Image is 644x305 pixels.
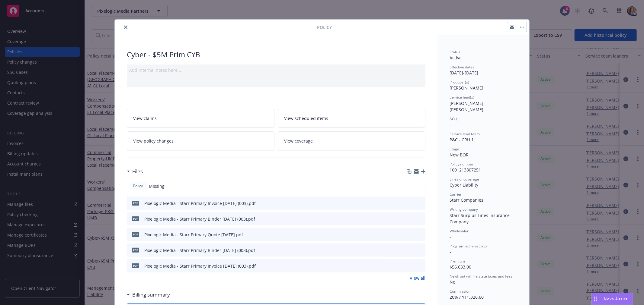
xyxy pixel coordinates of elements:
div: Add internal notes here... [129,67,423,73]
div: Pixelogic Media - Starr Primary Invoice [DATE] (003).pdf [144,200,256,206]
button: preview file [418,247,423,253]
span: 20% / $11,326.60 [450,294,484,300]
button: download file [408,231,413,238]
span: Wholesaler [450,228,469,234]
button: preview file [418,231,423,238]
span: Policy [132,183,144,189]
span: New BOR [450,152,469,158]
span: - [450,122,451,127]
span: Writing company [450,207,478,212]
span: Premium [450,259,465,264]
span: Cyber Liability [450,182,478,188]
button: preview file [418,216,423,222]
span: Effective dates [450,64,474,70]
span: No [450,279,455,285]
div: Pixelogic Media - Starr Primary Invoice [DATE] (003).pdf [144,263,256,269]
span: Starr Companies [450,197,483,203]
h3: Billing summary [132,291,170,299]
span: Policy number [450,162,473,167]
span: - [450,234,451,240]
h3: Files [132,168,143,175]
span: Missing [149,183,165,189]
span: Policy [317,24,332,30]
span: Newfront will file state taxes and fees [450,274,512,279]
span: View claims [133,115,157,121]
span: $56,633.00 [450,264,471,270]
span: pdf [132,216,139,221]
span: View coverage [284,138,313,144]
a: View scheduled items [278,109,426,128]
span: 1001213807251 [450,167,481,173]
span: Producer(s) [450,80,469,85]
span: Starr Surplus Lines Insurance Company [450,212,511,225]
a: View policy changes [127,131,274,150]
div: Pixelogic Media - Starr Primary Binder [DATE] (003).pdf [144,247,255,253]
button: download file [408,247,413,253]
span: View scheduled items [284,115,328,121]
div: Billing summary [127,291,170,299]
button: download file [408,200,413,206]
span: - [450,249,451,255]
span: Program administrator [450,244,488,249]
div: Drag to move [592,293,599,305]
div: Pixelogic Media - Starr Primary Binder [DATE] (003).pdf [144,216,255,222]
button: download file [408,263,413,269]
a: View all [410,275,425,281]
button: download file [408,216,413,222]
span: Lines of coverage [450,177,479,182]
button: Nova Assist [591,293,633,305]
span: pdf [132,232,139,237]
span: pdf [132,263,139,268]
span: P&C - CRU 1 [450,137,474,143]
button: preview file [418,200,423,206]
span: Status [450,49,460,55]
span: Stage [450,146,459,152]
a: View coverage [278,131,426,150]
span: [PERSON_NAME], [PERSON_NAME] [450,100,486,112]
div: Files [127,168,143,175]
div: Cyber - $5M Prim CYB [127,49,425,60]
span: Service lead team [450,131,480,137]
button: close [122,24,129,31]
span: View policy changes [133,138,174,144]
div: [DATE] - [DATE] [450,64,517,76]
button: preview file [418,263,423,269]
span: Commission [450,289,470,294]
span: AC(s) [450,116,459,121]
a: View claims [127,109,274,128]
div: Pixelogic Media - Starr Primary Quote [DATE].pdf [144,231,243,238]
span: pdf [132,201,139,205]
span: pdf [132,248,139,252]
span: Carrier [450,192,462,197]
span: Active [450,55,462,61]
span: [PERSON_NAME] [450,85,483,91]
span: Service lead(s) [450,95,474,100]
span: Nova Assist [604,296,628,301]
